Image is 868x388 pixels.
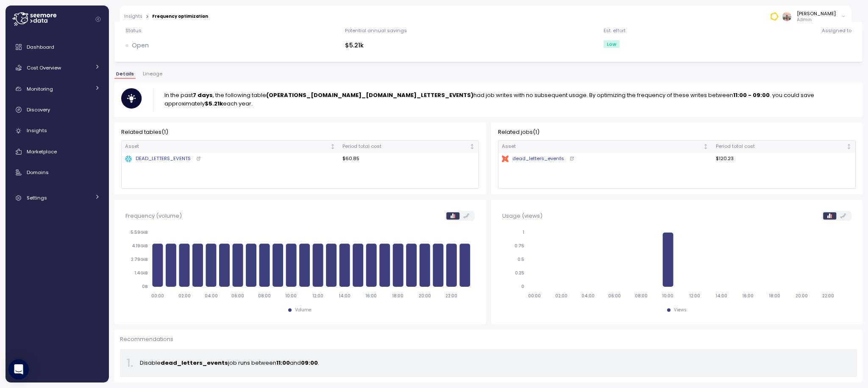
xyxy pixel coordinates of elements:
div: Assigned to [822,27,851,34]
span: Cost Overview [27,64,61,71]
tspan: 20:00 [796,293,808,299]
tspan: 18:00 [392,293,403,299]
p: In the past , the following table had job writes with no subsequent usage. By optimizing the freq... [164,91,856,108]
tspan: 22:00 [445,293,457,299]
div: Volume [295,307,312,313]
div: Status [125,27,142,34]
span: Marketplace [27,148,57,155]
tspan: 08:00 [635,293,648,299]
tspan: 5.59GiB [131,230,147,236]
div: 1 . [127,355,133,371]
a: DEAD_LETTERS_EVENTS [125,155,335,163]
strong: $5.21k [205,100,223,108]
p: Usage (views) [502,212,542,220]
tspan: 16:00 [742,293,754,299]
div: Not sorted [330,144,336,150]
div: dead_letters_events [502,155,564,163]
strong: 11:00 - 09:00 [733,91,770,99]
span: Lineage [143,72,162,76]
tspan: 0.25 [515,271,524,276]
tspan: 00:00 [528,293,541,299]
th: AssetNot sorted [122,141,339,153]
span: Dashboard [27,44,54,50]
th: Period total costNot sorted [339,141,479,153]
div: Views [674,307,687,313]
p: Related jobs ( 1 ) [498,128,856,136]
span: Settings [27,194,47,201]
tspan: 10:00 [662,293,673,299]
td: $60.85 [339,153,479,165]
tspan: 04:00 [204,293,217,299]
div: [PERSON_NAME] [797,10,836,17]
tspan: 22:00 [822,293,834,299]
strong: 09:00 [301,359,318,367]
tspan: 20:00 [419,293,431,299]
tspan: 1.4GiB [134,271,147,276]
div: Period total cost [716,143,845,150]
tspan: 06:00 [231,293,244,299]
div: Period total cost [342,143,468,150]
div: Asset [502,143,701,150]
tspan: 14:00 [339,293,351,299]
div: Not sorted [703,144,709,150]
p: Open [132,41,149,50]
div: Est. effort [604,27,626,34]
a: Discovery [9,101,106,118]
div: Frequency optimization [152,14,208,19]
a: Domains [9,164,106,181]
tspan: 14:00 [715,293,727,299]
img: 674ed23b375e5a52cb36cc49.PNG [770,12,779,21]
a: dead_letters_events [502,155,709,163]
th: AssetNot sorted [498,141,712,153]
div: Low [604,40,620,48]
th: Period total costNot sorted [712,141,855,153]
div: Potential annual savings [345,27,407,34]
tspan: 0 [521,284,524,290]
div: DEAD_LETTERS_EVENTS [125,155,190,163]
div: $5.21k [345,41,407,50]
strong: dead_letters_events [161,359,228,367]
tspan: 2.79GiB [131,257,147,263]
a: Cost Overview [9,59,106,76]
p: Recommendations [120,335,857,344]
tspan: 12:00 [689,293,700,299]
img: ACg8ocKtgDyIcVJvXMapMHOpoaPa_K8-NdUkanAARjT4z4hMWza8bHg=s96-c [782,12,791,21]
tspan: 0.75 [515,244,524,249]
p: Related tables ( 1 ) [121,128,479,136]
strong: 7 days [193,91,213,99]
tspan: 12:00 [312,293,323,299]
tspan: 1 [523,230,524,236]
a: Dashboard [9,39,106,55]
span: Insights [27,127,47,134]
div: > [146,14,149,19]
tspan: 08:00 [258,293,271,299]
tspan: 04:00 [581,293,594,299]
p: Disable job runs between and . [140,359,850,367]
tspan: 16:00 [365,293,377,299]
p: Admin [797,17,836,23]
tspan: 00:00 [151,293,164,299]
div: Asset [125,143,328,150]
span: Domains [27,169,49,176]
strong: 11:00 [276,359,290,367]
tspan: 02:00 [178,293,190,299]
div: Not sorted [846,144,852,150]
div: Not sorted [469,144,475,150]
tspan: 0B [142,284,147,290]
a: Insights [9,122,106,139]
tspan: 0.5 [517,257,524,263]
p: Frequency (volume) [125,212,182,220]
span: Monitoring [27,86,53,92]
tspan: 18:00 [769,293,780,299]
a: Monitoring [9,80,106,97]
strong: (OPERATIONS_[DOMAIN_NAME]_[DOMAIN_NAME]_LETTERS_EVENTS) [266,91,473,99]
span: Discovery [27,106,50,113]
span: Details [116,72,134,76]
a: Marketplace [9,143,106,160]
tspan: 02:00 [555,293,567,299]
tspan: 10:00 [285,293,297,299]
td: $120.23 [712,153,855,165]
button: Collapse navigation [93,16,103,22]
a: Settings [9,189,106,206]
a: Insights [124,14,142,19]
